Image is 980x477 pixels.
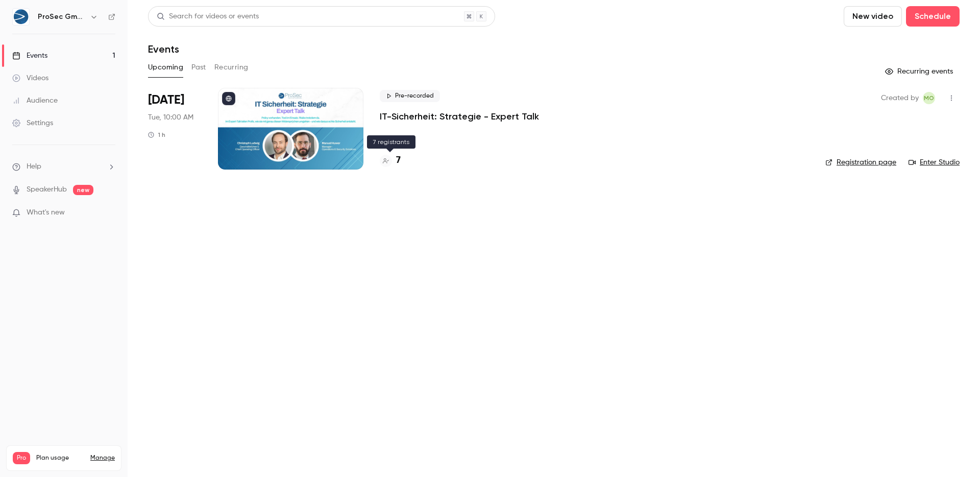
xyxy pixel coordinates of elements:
[12,161,115,172] li: help-dropdown-opener
[12,51,47,61] div: Events
[380,154,401,168] a: 7
[13,9,29,25] img: ProSec GmbH
[148,43,179,55] h1: Events
[12,96,58,106] div: Audience
[844,6,902,27] button: New video
[148,88,202,170] div: Sep 23 Tue, 10:00 AM (Europe/Berlin)
[923,92,935,104] span: MD Operative
[924,92,934,104] span: MO
[13,452,30,464] span: Pro
[27,161,41,172] span: Help
[191,59,206,76] button: Past
[148,131,165,139] div: 1 h
[825,157,896,168] a: Registration page
[881,92,919,104] span: Created by
[380,110,539,123] a: IT-Sicherheit: Strategie - Expert Talk
[909,157,960,168] a: Enter Studio
[148,112,193,123] span: Tue, 10:00 AM
[90,454,115,462] a: Manage
[27,184,67,195] a: SpeakerHub
[880,63,960,80] button: Recurring events
[148,59,183,76] button: Upcoming
[12,118,53,128] div: Settings
[380,90,440,102] span: Pre-recorded
[27,207,65,218] span: What's new
[148,92,184,108] span: [DATE]
[906,6,960,27] button: Schedule
[38,12,86,22] h6: ProSec GmbH
[157,11,259,22] div: Search for videos or events
[36,454,84,462] span: Plan usage
[12,73,48,83] div: Videos
[73,185,93,195] span: new
[396,154,401,168] h4: 7
[214,59,249,76] button: Recurring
